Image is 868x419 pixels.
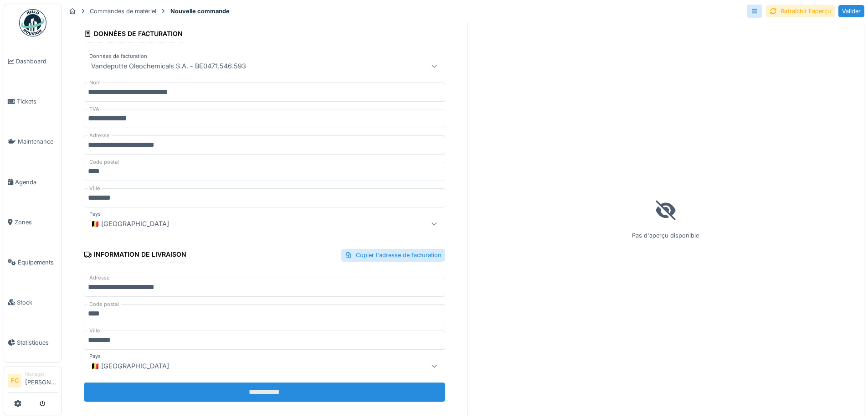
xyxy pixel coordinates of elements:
a: Stock [4,282,62,322]
label: Adresse [87,132,112,140]
a: Équipements [4,242,62,282]
li: [PERSON_NAME] [25,371,58,390]
label: Pays [87,210,103,218]
label: Code postal [87,158,121,166]
a: Zones [4,202,62,242]
span: Dashboard [16,57,58,66]
label: Adresse [87,274,112,282]
label: Pays [87,352,103,360]
li: FC [8,374,21,388]
label: Ville [87,327,102,335]
span: Stock [17,298,58,307]
span: Zones [15,218,58,227]
a: Statistiques [4,322,62,362]
div: Vandeputte Oleochemicals S.A. - BE0471.546.593 [87,61,250,72]
label: Code postal [87,300,121,308]
a: Dashboard [4,41,62,82]
a: Agenda [4,162,62,202]
label: TVA [87,105,101,113]
a: Tickets [4,82,62,122]
label: Données de facturation [87,52,149,60]
strong: Nouvelle commande [167,7,233,16]
a: Maintenance [4,122,62,162]
div: 🇧🇪 [GEOGRAPHIC_DATA] [87,361,173,372]
div: Données de facturation [84,27,183,42]
span: Statistiques [17,338,58,347]
a: FC Manager[PERSON_NAME] [8,371,58,393]
img: Badge_color-CXgf-gQk.svg [19,9,46,36]
span: Agenda [15,178,58,186]
span: Maintenance [18,137,58,146]
div: 🇧🇪 [GEOGRAPHIC_DATA] [87,218,173,229]
div: Pas d'aperçu disponible [467,21,865,416]
div: Manager [25,371,58,378]
div: Commandes de matériel [90,7,156,16]
div: Valider [838,5,864,17]
div: Copier l'adresse de facturation [341,249,445,261]
span: Tickets [17,97,58,106]
div: Information de livraison [84,248,186,263]
span: Équipements [18,258,58,267]
div: Rafraîchir l'aperçu [766,5,835,17]
label: Ville [87,185,102,192]
label: Nom [87,79,103,87]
